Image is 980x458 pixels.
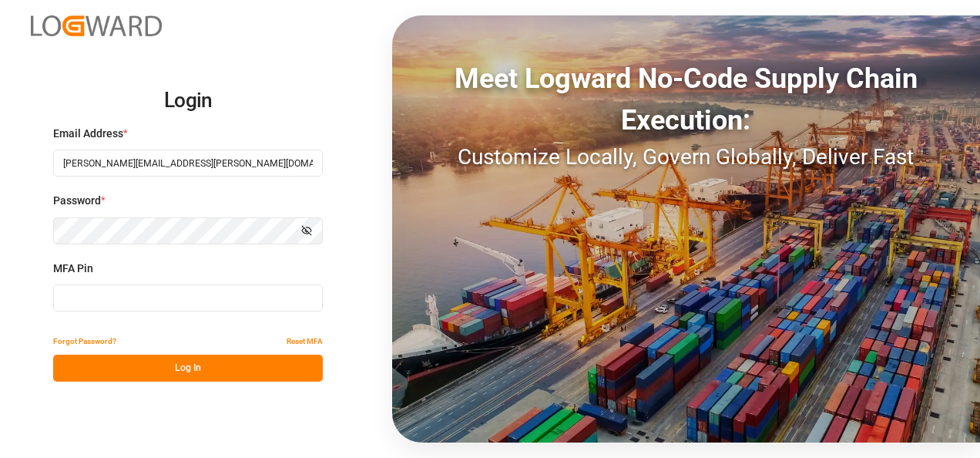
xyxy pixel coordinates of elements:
[53,150,323,177] input: Enter your email
[53,261,93,277] span: MFA Pin
[53,193,101,209] span: Password
[53,328,116,355] button: Forgot Password?
[287,328,323,355] button: Reset MFA
[53,126,123,142] span: Email Address
[53,355,323,382] button: Log In
[31,15,162,36] img: Logward_new_orange.png
[392,58,980,141] div: Meet Logward No-Code Supply Chain Execution:
[392,141,980,173] div: Customize Locally, Govern Globally, Deliver Fast
[53,76,323,126] h2: Login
